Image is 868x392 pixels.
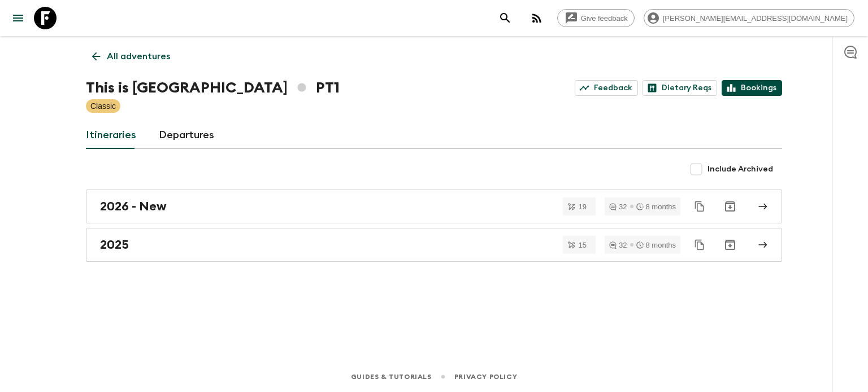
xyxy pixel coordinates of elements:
[575,80,638,96] a: Feedback
[100,199,167,214] h2: 2026 - New
[351,371,432,383] a: Guides & Tutorials
[572,241,593,249] span: 15
[86,77,340,99] h1: This is [GEOGRAPHIC_DATA] PT1
[644,9,854,27] div: [PERSON_NAME][EMAIL_ADDRESS][DOMAIN_NAME]
[643,80,717,96] a: Dietary Reqs
[7,7,29,29] button: menu
[609,241,627,249] div: 32
[454,371,517,383] a: Privacy Policy
[572,203,593,210] span: 19
[575,14,634,23] span: Give feedback
[86,122,136,149] a: Itineraries
[689,196,710,217] button: Duplicate
[86,45,176,68] a: All adventures
[107,50,170,63] p: All adventures
[689,235,710,255] button: Duplicate
[719,234,741,256] button: Archive
[494,7,517,29] button: search adventures
[636,203,676,210] div: 8 months
[557,9,635,27] a: Give feedback
[708,164,773,175] span: Include Archived
[90,100,116,112] p: Classic
[609,203,627,210] div: 32
[159,122,214,149] a: Departures
[657,14,854,23] span: [PERSON_NAME][EMAIL_ADDRESS][DOMAIN_NAME]
[86,228,782,262] a: 2025
[719,195,741,218] button: Archive
[636,241,676,249] div: 8 months
[722,80,782,96] a: Bookings
[100,237,129,252] h2: 2025
[86,190,782,223] a: 2026 - New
